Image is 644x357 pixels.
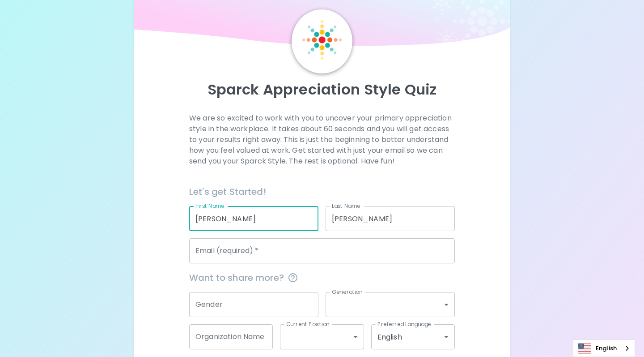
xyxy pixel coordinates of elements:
div: Language [573,340,635,357]
svg: This information is completely confidential and only used for aggregated appreciation studies at ... [288,272,298,283]
img: Sparck Logo [302,20,342,60]
label: Preferred Language [377,320,431,328]
label: First Name [195,202,225,210]
span: Want to share more? [189,271,455,285]
a: English [573,340,635,357]
label: Generation [332,288,363,296]
label: Current Position [286,320,330,328]
label: Last Name [332,202,360,210]
div: English [371,324,455,349]
p: We are so excited to work with you to uncover your primary appreciation style in the workplace. I... [189,113,455,167]
aside: Language selected: English [573,340,635,357]
h6: Let's get Started! [189,185,455,199]
p: Sparck Appreciation Style Quiz [145,81,499,99]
